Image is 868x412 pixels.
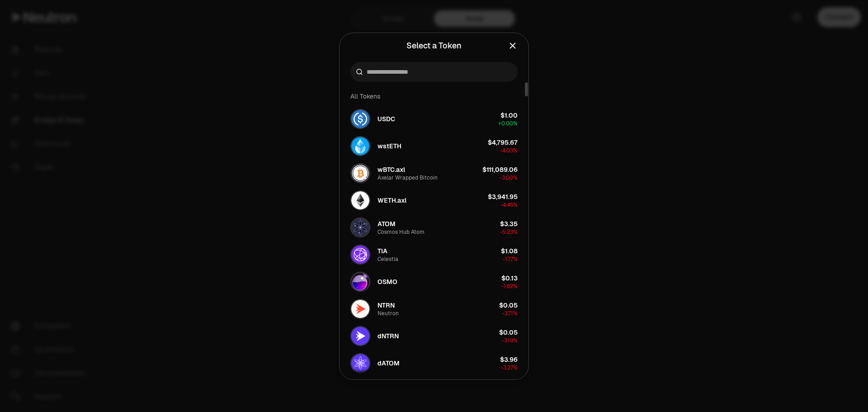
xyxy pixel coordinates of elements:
[500,147,518,154] span: -4.03%
[377,331,399,341] span: dNTRN
[351,164,369,182] img: wBTC.axl Logo
[377,256,398,263] div: Celestia
[351,246,369,264] img: TIA Logo
[501,283,518,290] span: -1.82%
[351,354,369,372] img: dATOM Logo
[500,201,518,208] span: -4.46%
[377,219,396,228] span: ATOM
[377,359,400,368] span: dATOM
[345,105,523,133] button: USDC LogoUSDC$1.00+0.00%
[377,310,399,317] div: Neutron
[500,355,518,364] div: $3.96
[351,191,369,209] img: WETH.axl Logo
[345,87,523,105] div: All Tokens
[377,165,405,174] span: wBTC.axl
[345,133,523,160] button: wstETH LogowstETH$4,795.67-4.03%
[345,350,523,377] button: dATOM LogodATOM$3.96-3.27%
[501,246,518,256] div: $1.08
[502,337,518,344] span: -3.19%
[345,160,523,187] button: wBTC.axl LogowBTC.axlAxelar Wrapped Bitcoin$111,089.06-3.00%
[345,214,523,241] button: ATOM LogoATOMCosmos Hub Atom$3.35-5.23%
[351,300,369,318] img: NTRN Logo
[377,114,395,123] span: USDC
[499,301,518,310] div: $0.05
[351,137,369,155] img: wstETH Logo
[482,165,518,174] div: $111,089.06
[500,219,518,228] div: $3.35
[345,241,523,268] button: TIA LogoTIACelestia$1.08-1.77%
[345,187,523,214] button: WETH.axl LogoWETH.axl$3,941.95-4.46%
[351,218,369,237] img: ATOM Logo
[502,310,518,317] span: -3.71%
[351,273,369,291] img: OSMO Logo
[500,174,518,181] span: -3.00%
[498,120,518,127] span: + 0.00%
[501,274,518,283] div: $0.13
[500,228,518,236] span: -5.23%
[488,192,518,201] div: $3,941.95
[501,364,518,371] span: -3.27%
[377,196,406,205] span: WETH.axl
[377,301,395,310] span: NTRN
[351,110,369,128] img: USDC Logo
[377,228,425,236] div: Cosmos Hub Atom
[377,174,438,181] div: Axelar Wrapped Bitcoin
[488,138,518,147] div: $4,795.67
[345,295,523,322] button: NTRN LogoNTRNNeutron$0.05-3.71%
[377,277,397,286] span: OSMO
[351,327,369,345] img: dNTRN Logo
[377,142,401,151] span: wstETH
[377,246,387,256] span: TIA
[499,328,518,337] div: $0.05
[345,322,523,350] button: dNTRN LogodNTRN$0.05-3.19%
[406,39,462,52] div: Select a Token
[503,256,518,263] span: -1.77%
[345,268,523,295] button: OSMO LogoOSMO$0.13-1.82%
[508,39,518,52] button: Close
[500,111,518,120] div: $1.00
